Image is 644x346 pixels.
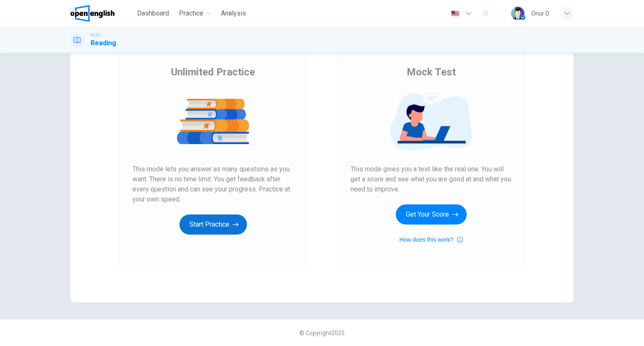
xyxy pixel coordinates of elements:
[171,65,255,79] span: Unlimited Practice
[137,8,169,18] span: Dashboard
[351,164,512,194] span: This mode gives you a test like the real one. You will get a score and see what you are good at a...
[134,6,172,21] button: Dashboard
[221,8,246,18] span: Analysis
[176,6,214,21] button: Practice
[132,164,293,204] span: This mode lets you answer as many questions as you want. There is no time limit. You get feedback...
[70,5,114,22] img: OpenEnglish logo
[179,8,203,18] span: Practice
[91,32,100,38] span: IELTS
[70,5,134,22] a: OpenEnglish logo
[531,8,550,18] div: Onur D.
[407,65,456,79] span: Mock Test
[396,204,467,225] button: Get Your Score
[218,6,249,21] button: Analysis
[91,38,116,48] h1: Reading
[399,235,462,245] button: How does this work?
[179,214,247,235] button: Start Practice
[299,330,345,336] span: © Copyright 2025
[511,7,525,20] img: Profile picture
[450,10,460,17] img: en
